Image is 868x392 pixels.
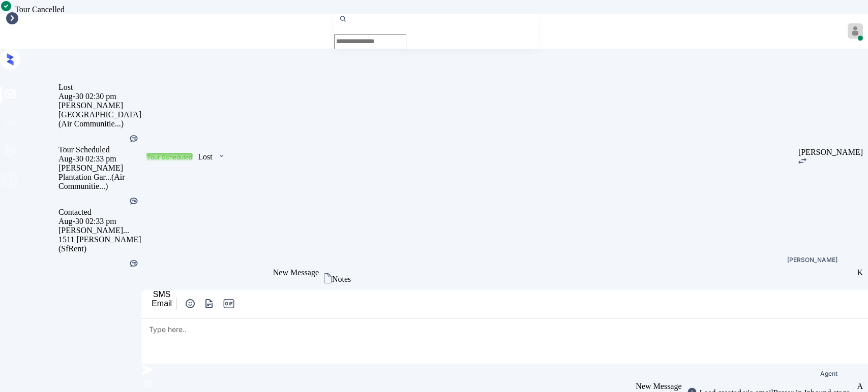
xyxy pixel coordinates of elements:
div: [PERSON_NAME] [798,148,863,157]
div: Notes [332,275,351,284]
div: Contacted [58,208,141,217]
img: icon-zuma [203,298,216,310]
span: New Message [273,268,319,277]
div: Lost [58,83,141,92]
div: Aug-30 02:33 pm [58,154,141,164]
div: Lost [198,152,212,161]
div: 1511 [PERSON_NAME] (SfRent) [58,235,141,253]
div: SMS [152,290,172,299]
img: icon-zuma [798,158,806,164]
img: icon-zuma [324,273,332,283]
span: profile [3,173,17,190]
img: Kelsey was silent [129,196,139,206]
img: icon-zuma [184,298,196,310]
img: Kelsey was silent [129,134,139,144]
img: icon-zuma [141,364,154,376]
div: Tour Scheduled [147,153,192,161]
div: Kelsey was silent [129,196,139,208]
div: K [857,268,863,277]
div: Inbox [5,27,24,37]
div: Tour Scheduled [58,145,141,154]
div: Email [152,299,172,308]
div: Aug-30 02:33 pm [58,217,141,226]
div: [PERSON_NAME] [58,164,141,173]
div: [PERSON_NAME] [58,101,141,110]
img: avatar [848,23,863,39]
div: [GEOGRAPHIC_DATA] (Air Communitie...) [58,110,141,128]
img: Kelsey was silent [129,258,139,269]
div: [PERSON_NAME] [787,257,837,263]
div: Aug-30 02:30 pm [58,92,141,101]
div: Kelsey was silent [129,134,139,145]
img: icon-zuma [141,378,154,390]
img: icon-zuma [339,14,347,23]
div: [PERSON_NAME]... [58,226,141,235]
div: Kelsey was silent [129,258,139,270]
img: icon-zuma [218,151,225,160]
div: Plantation Gar... (Air Communitie...) [58,173,141,191]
